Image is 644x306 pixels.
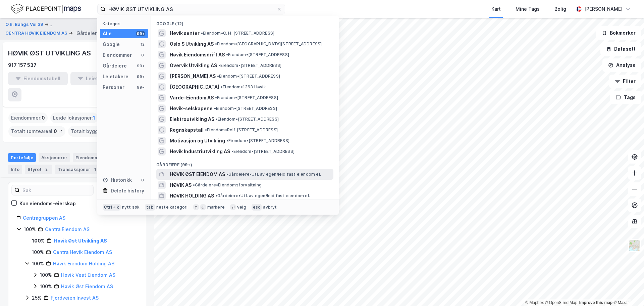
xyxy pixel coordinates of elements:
[103,73,128,81] div: Leietakere
[170,115,214,123] span: Elektroutvikling AS
[39,153,70,162] div: Aksjonærer
[103,83,124,91] div: Personer
[170,126,204,134] span: Regnskapstall
[61,272,115,278] a: Høvik Vest Eiendom AS
[628,239,641,252] img: Z
[140,177,145,183] div: 0
[103,204,121,211] div: Ctrl + k
[205,127,278,133] span: Eiendom • Rolf [STREET_ADDRESS]
[68,126,122,137] div: Totalt byggareal :
[42,114,45,122] span: 0
[214,106,216,111] span: •
[516,5,540,13] div: Mine Tags
[55,165,101,174] div: Transaksjoner
[111,187,144,195] div: Delete history
[40,282,52,291] div: 100%
[231,149,294,154] span: Eiendom • [STREET_ADDRESS]
[170,83,219,91] span: [GEOGRAPHIC_DATA]
[32,294,42,302] div: 25%
[145,204,155,211] div: tab
[193,182,195,187] span: •
[221,84,266,90] span: Eiendom • 1363 Høvik
[151,157,339,169] div: Gårdeiere (99+)
[205,127,207,132] span: •
[215,41,322,47] span: Eiendom • [GEOGRAPHIC_DATA][STREET_ADDRESS]
[156,205,188,210] div: neste kategori
[215,193,310,199] span: Gårdeiere • Utl. av egen/leid fast eiendom el.
[170,104,213,113] span: Høvik-selskapene
[170,170,225,178] span: HØVIK ØST EIENDOM AS
[50,113,98,123] div: Leide lokasjoner :
[201,31,274,36] span: Eiendom • O. H. [STREET_ADDRESS]
[226,138,228,143] span: •
[170,181,192,189] span: HØVIK AS
[207,205,225,210] div: markere
[226,172,228,177] span: •
[32,248,44,256] div: 100%
[226,52,228,57] span: •
[51,295,99,301] a: Fjordveien Invest AS
[170,72,216,80] span: [PERSON_NAME] AS
[600,42,641,56] button: Datasett
[584,5,623,13] div: [PERSON_NAME]
[545,300,578,305] a: OpenStreetMap
[610,274,644,306] iframe: Chat Widget
[609,75,641,88] button: Filter
[217,74,280,79] span: Eiendom • [STREET_ADDRESS]
[221,84,223,89] span: •
[19,200,76,208] div: Kun eiendoms-eierskap
[491,5,501,13] div: Kart
[231,149,233,154] span: •
[53,261,114,266] a: Høvik Eiendom Holding AS
[170,137,225,145] span: Motivasjon og Utvikling
[136,74,145,79] div: 99+
[579,300,612,305] a: Improve this map
[136,31,145,36] div: 99+
[45,226,90,232] a: Centra Eiendom AS
[61,283,113,289] a: Høvik Øst Eiendom AS
[218,63,281,68] span: Eiendom • [STREET_ADDRESS]
[596,26,641,40] button: Bokmerker
[103,40,120,48] div: Google
[151,16,339,28] div: Google (12)
[170,147,230,156] span: Høvik Industriutvikling AS
[140,42,145,47] div: 12
[136,63,145,69] div: 99+
[170,29,200,37] span: Høvik senter
[193,182,262,188] span: Gårdeiere • Eiendomsforvaltning
[170,94,214,102] span: Varde-Eiendom AS
[8,48,92,58] div: HØVIK ØST UTVIKLING AS
[216,117,218,122] span: •
[5,30,69,37] button: CENTRA HØVIK EIENDOM AS
[170,61,217,70] span: Overvik Utvikling AS
[103,30,112,38] div: Alle
[50,20,54,29] div: ...
[93,114,95,122] span: 1
[54,127,63,135] span: 0 ㎡
[76,29,97,37] div: Gårdeier
[53,249,112,255] a: Centra Høvik Eiendom AS
[554,5,566,13] div: Bolig
[216,117,279,122] span: Eiendom • [STREET_ADDRESS]
[237,205,246,210] div: velg
[215,41,217,46] span: •
[525,300,544,305] a: Mapbox
[215,95,278,100] span: Eiendom • [STREET_ADDRESS]
[218,63,220,68] span: •
[215,95,217,100] span: •
[214,106,277,111] span: Eiendom • [STREET_ADDRESS]
[8,61,37,69] div: 917 157 537
[103,176,132,184] div: Historikk
[103,21,148,26] div: Kategori
[610,91,641,104] button: Tags
[201,31,203,36] span: •
[170,192,214,200] span: HØVIK HOLDING AS
[215,193,217,198] span: •
[73,153,106,162] div: Eiendommer
[8,126,65,137] div: Totalt tomteareal :
[170,51,225,59] span: Høvik Eiendomsdrift AS
[11,3,81,15] img: logo.f888ab2527a4732fd821a326f86c7f29.svg
[43,166,50,173] div: 2
[602,58,641,72] button: Analyse
[40,271,52,279] div: 100%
